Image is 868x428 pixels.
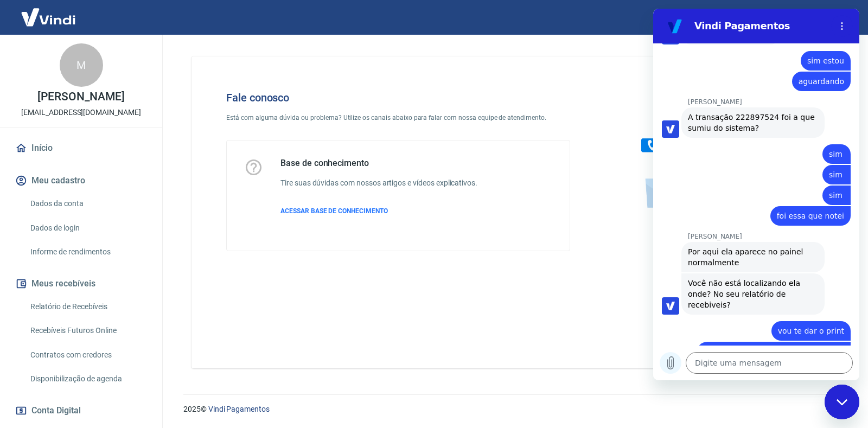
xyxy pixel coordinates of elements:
[816,8,855,28] button: Sair
[26,193,149,215] a: Dados da conta
[26,368,149,390] a: Disponibilização de agenda
[653,9,859,380] iframe: Janela de mensagens
[13,399,149,423] button: Conta Digital
[26,296,149,318] a: Relatório de Recebíveis
[26,320,149,342] a: Recebíveis Futuros Online
[26,217,149,239] a: Dados de login
[37,91,124,103] p: [PERSON_NAME]
[60,43,103,87] div: M
[13,136,149,160] a: Início
[226,113,570,123] p: Está com alguma dúvida ou problema? Utilize os canais abaixo para falar com nossa equipe de atend...
[280,158,477,169] h5: Base de conhecimento
[280,207,388,215] span: ACESSAR BASE DE CONHECIMENTO
[825,385,859,419] iframe: Botão para abrir a janela de mensagens, conversa em andamento
[620,74,784,219] img: Fale conosco
[226,91,570,104] h4: Fale conosco
[280,206,477,216] a: ACESSAR BASE DE CONHECIMENTO
[13,272,149,296] button: Meus recebíveis
[280,177,477,189] h6: Tire suas dúvidas com nossos artigos e vídeos explicativos.
[21,107,141,118] p: [EMAIL_ADDRESS][DOMAIN_NAME]
[13,1,84,34] img: Vindi
[26,241,149,263] a: Informe de rendimentos
[13,169,149,193] button: Meu cadastro
[183,404,842,415] p: 2025 ©
[26,344,149,366] a: Contratos com credores
[208,405,270,413] a: Vindi Pagamentos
